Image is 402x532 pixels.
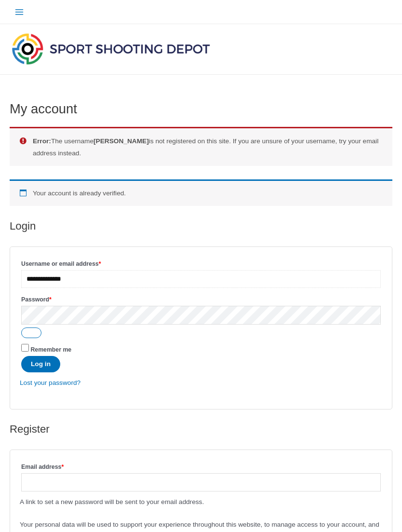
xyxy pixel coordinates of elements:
[21,327,41,338] button: Show password
[10,101,392,117] h1: My account
[10,2,28,21] button: Main menu toggle
[30,346,71,353] span: Remember me
[21,344,29,352] input: Remember me
[21,461,381,473] label: Email address
[10,219,392,233] h2: Login
[20,496,382,508] p: A link to set a new password will be sent to your email address.
[94,137,149,145] strong: [PERSON_NAME]
[10,423,392,437] h2: Register
[33,135,379,160] li: The username is not registered on this site. If you are unsure of your username, try your email a...
[21,294,381,306] label: Password
[21,258,381,270] label: Username or email address
[10,179,392,206] div: Your account is already verified.
[20,379,80,386] a: Lost your password?
[10,31,212,67] img: Sport Shooting Depot
[33,137,51,145] strong: Error:
[21,356,60,372] button: Log in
